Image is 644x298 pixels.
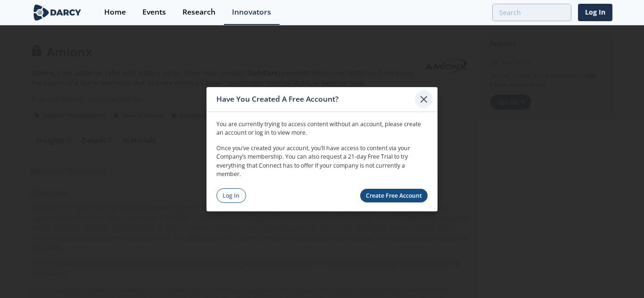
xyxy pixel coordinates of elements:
div: Innovators [232,8,271,16]
div: Research [182,8,215,16]
input: Advanced Search [492,4,571,21]
p: Once you’ve created your account, you’ll have access to content via your Company’s membership. Yo... [216,144,428,179]
div: Events [142,8,166,16]
div: Home [104,8,126,16]
a: Log In [216,188,246,203]
p: You are currently trying to access content without an account, please create an account or log in... [216,120,428,137]
a: Log In [578,4,612,21]
a: Create Free Account [360,189,428,202]
div: Have You Created A Free Account? [216,90,415,108]
img: logo-wide.svg [32,4,83,21]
